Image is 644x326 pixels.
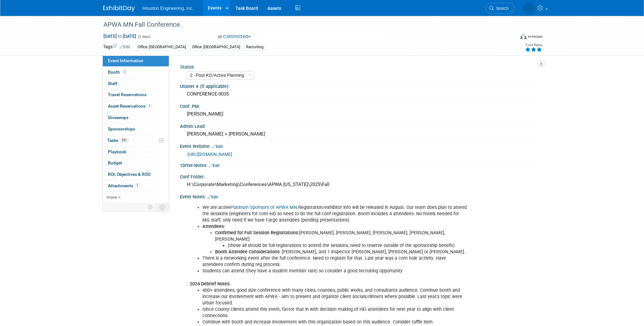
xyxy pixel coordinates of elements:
[108,183,140,188] span: Attachments
[120,138,128,143] span: 33%
[528,34,542,39] div: In-Person
[103,180,169,191] a: Attachments1
[212,144,223,149] a: Edit
[215,249,279,255] b: Booth Attendee Considerations
[107,195,117,200] span: more
[228,243,467,249] li: (these all should be full registrations to attend the sessions, need to reserve outside of the sp...
[103,33,136,39] span: [DATE] [DATE]
[202,224,225,229] b: Attendees:
[103,135,169,146] a: Tasks33%
[103,146,169,157] a: Playbook
[108,81,117,86] span: Staff
[103,169,169,180] a: ROI, Objectives & ROO
[122,70,128,74] span: Booth not reserved yet
[180,172,541,180] div: Conf Folder:
[180,192,541,200] div: Event Notes:
[103,55,169,66] a: Event Information
[525,43,542,47] div: Event Rating
[244,44,266,50] div: Recruiting
[185,180,536,190] div: H:\Corporate\Marketing\Conferences\APWA [US_STATE]\2025\Fall
[108,172,150,177] span: ROI, Objectives & ROO
[145,203,156,211] td: Personalize Event Tab Strip
[136,44,188,50] div: Office: [GEOGRAPHIC_DATA]
[120,45,130,49] a: Edit
[485,3,515,14] a: Search
[180,161,541,169] div: 1Drive Notes:
[190,281,231,287] b: 2024 Debrief Notes:
[108,103,152,109] span: Asset Reservations
[231,205,298,210] a: Platinum Sponsors of APWA MN.
[207,195,218,199] a: Edit
[103,5,135,12] img: ExhibitDay
[209,163,220,168] a: Edit
[180,122,541,130] div: Admin Lead:
[103,101,169,112] a: Asset Reservations1
[103,192,169,203] a: more
[117,34,123,39] span: to
[108,70,128,75] span: Booth
[202,319,467,325] li: Continue with booth and increase involvement with this organization based on this audience. Consi...
[142,6,194,11] span: Houston Engineering, Inc.
[135,183,140,188] span: 1
[185,129,536,139] div: [PERSON_NAME] + [PERSON_NAME]
[156,203,169,211] td: Toggle Event Tabs
[202,255,467,268] li: There is a networking event after the full conference. Need to register for that. Last year was a...
[202,287,467,306] li: 400+ attendees, good size conference with many cities, counties, public works, and consultants au...
[180,82,541,90] div: Unanet # (if applicable):
[215,249,467,255] li: : [PERSON_NAME], and 1 inspector [PERSON_NAME], [PERSON_NAME] or [PERSON_NAME].
[202,204,467,223] li: We are active Registration/exhibitor info will be released in August. Our team does plan to atten...
[103,43,130,51] td: Tags
[190,44,242,50] div: Office: [GEOGRAPHIC_DATA]
[101,19,505,30] div: APWA MN Fall Conference
[108,92,147,97] span: Travel Reservations
[103,89,169,100] a: Travel Reservations
[108,126,135,131] span: Sponsorships
[215,230,299,236] b: Confirmed for Full Session Registrations:
[215,33,253,40] button: Committed
[215,230,467,249] li: [PERSON_NAME], [PERSON_NAME], [PERSON_NAME], [PERSON_NAME], [PERSON_NAME]
[477,33,542,43] div: Event Format
[108,160,122,165] span: Budget
[520,34,527,39] img: Format-Inperson.png
[202,268,467,274] li: Students can attend (they have a student member rate) so consider a good recruiting opportunity
[147,104,152,109] span: 1
[185,89,536,99] div: CONFERENCE-0035
[202,306,467,319] li: Since County clients attend this event, factor that in with decision making of HEI attendees for ...
[180,142,541,150] div: Event Website:
[180,62,538,70] div: Status:
[108,149,126,154] span: Playbook
[103,112,169,123] a: Giveaways
[523,2,535,14] img: Heidi Joarnt
[103,123,169,135] a: Sponsorships
[180,102,541,110] div: Conf. PM:
[108,115,128,120] span: Giveaways
[187,152,232,157] a: [URL][DOMAIN_NAME]
[103,78,169,89] a: Staff
[137,35,151,39] span: (2 days)
[494,6,509,11] span: Search
[107,138,128,143] span: Tasks
[108,58,143,63] span: Event Information
[103,157,169,169] a: Budget
[103,67,169,78] a: Booth
[185,109,536,119] div: [PERSON_NAME]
